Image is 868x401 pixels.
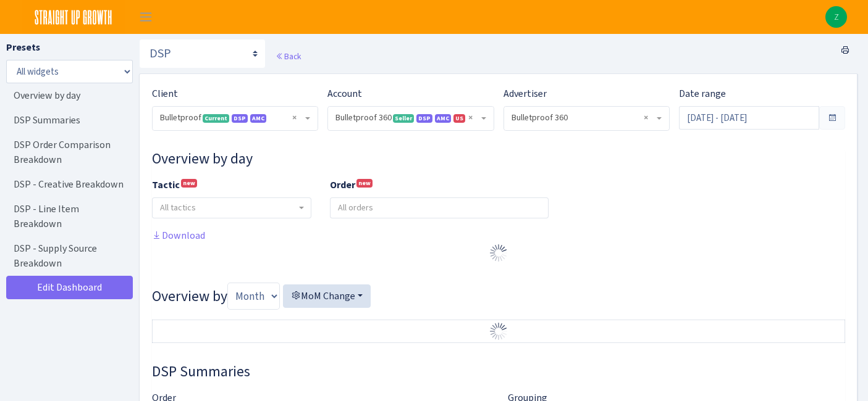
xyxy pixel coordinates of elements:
a: Back [276,51,301,62]
label: Advertiser [504,86,547,101]
a: DSP - Line Item Breakdown [6,197,130,236]
sup: new [181,179,197,188]
a: Edit Dashboard [6,276,133,299]
span: Remove all items [468,112,473,124]
span: Bulletproof <span class="badge badge-success">Current</span><span class="badge badge-primary">DSP... [160,112,303,124]
span: Bulletproof 360 [512,112,654,124]
a: DSP - Creative Breakdown [6,172,130,197]
span: AMC [250,114,266,123]
img: Preloader [489,321,508,341]
input: All orders [331,198,549,218]
b: Order [330,178,355,191]
span: Bulletproof 360 <span class="badge badge-success">Seller</span><span class="badge badge-primary">... [335,112,478,124]
span: All tactics [160,202,196,213]
label: Presets [6,40,40,55]
a: DSP Order Comparison Breakdown [6,133,130,172]
span: Seller [393,114,414,123]
span: Bulletproof 360 [504,107,669,130]
a: Overview by day [6,83,130,108]
h3: Overview by [152,283,845,310]
a: Z [825,6,847,28]
span: Remove all items [292,112,297,124]
span: US [453,114,465,123]
a: DSP - Supply Source Breakdown [6,236,130,276]
button: Toggle navigation [130,7,161,27]
label: Date range [679,86,726,101]
label: Client [152,86,178,101]
span: Bulletproof 360 <span class="badge badge-success">Seller</span><span class="badge badge-primary">... [328,107,493,130]
span: DSP [416,114,432,123]
b: Tactic [152,178,180,191]
span: DSP [232,114,248,123]
sup: new [356,179,373,188]
button: MoM Change [283,284,371,308]
span: Bulletproof <span class="badge badge-success">Current</span><span class="badge badge-primary">DSP... [153,107,318,130]
span: Remove all items [644,112,648,124]
img: Preloader [489,243,508,263]
a: Download [152,229,205,242]
img: Zach Belous [825,6,847,28]
h3: Widget #10 [152,150,845,168]
span: Current [203,114,229,123]
a: DSP Summaries [6,108,130,133]
h3: Widget #37 [152,363,845,381]
label: Account [327,86,362,101]
span: Amazon Marketing Cloud [435,114,451,123]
